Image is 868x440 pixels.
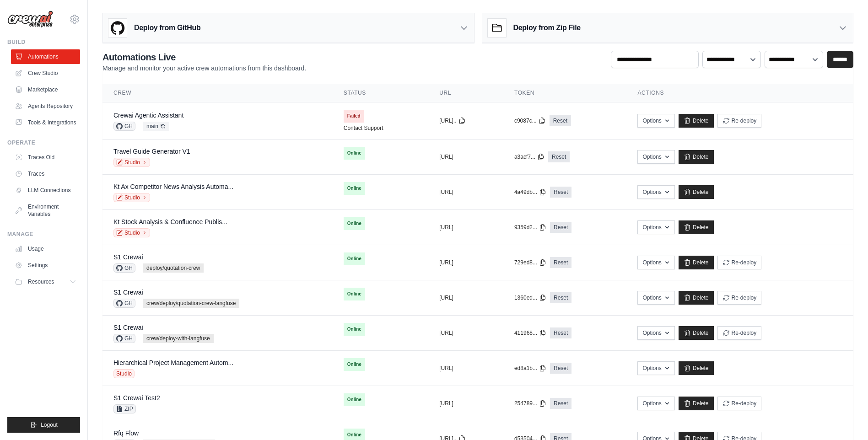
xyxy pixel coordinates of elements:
[637,185,674,199] button: Options
[626,84,853,102] th: Actions
[108,19,127,37] img: GitHub Logo
[113,122,135,131] span: GH
[113,404,136,413] span: ZIP
[503,84,627,102] th: Token
[11,274,80,289] button: Resources
[113,299,135,308] span: GH
[113,193,150,202] a: Studio
[113,228,150,237] a: Studio
[113,429,139,437] a: Rfq Flow
[637,114,674,128] button: Options
[102,64,306,73] p: Manage and monitor your active crew automations from this dashboard.
[113,183,233,190] a: Kt Ax Competitor News Analysis Automa...
[514,117,546,124] button: c9087c...
[113,289,143,296] a: S1 Crewai
[679,185,714,199] a: Delete
[11,150,80,165] a: Traces Old
[679,114,714,128] a: Delete
[11,49,80,64] a: Automations
[333,84,428,102] th: Status
[7,38,80,46] div: Build
[11,241,80,256] a: Usage
[113,369,135,378] span: Studio
[679,326,714,340] a: Delete
[344,217,365,230] span: Online
[514,224,546,231] button: 9359d2...
[550,363,571,374] a: Reset
[717,326,762,340] button: Re-deploy
[637,256,674,269] button: Options
[11,166,80,181] a: Traces
[550,187,571,198] a: Reset
[428,84,503,102] th: URL
[11,115,80,130] a: Tools & Integrations
[637,291,674,305] button: Options
[113,263,135,273] span: GH
[344,252,365,265] span: Online
[513,22,581,33] h3: Deploy from Zip File
[41,421,58,429] span: Logout
[134,22,200,33] h3: Deploy from GitHub
[717,397,762,410] button: Re-deploy
[113,112,183,119] a: Crewai Agentic Assistant
[637,220,674,234] button: Options
[11,82,80,97] a: Marketplace
[344,147,365,160] span: Online
[344,323,365,336] span: Online
[344,124,383,132] a: Contact Support
[344,358,365,371] span: Online
[679,256,714,269] a: Delete
[113,334,135,343] span: GH
[113,218,227,225] a: Kt Stock Analysis & Confluence Publis...
[11,183,80,198] a: LLM Connections
[344,110,364,123] span: Failed
[113,394,160,402] a: S1 Crewai Test2
[11,66,80,80] a: Crew Studio
[514,365,546,372] button: ed8a1b...
[113,359,233,366] a: Hierarchical Project Management Autom...
[637,326,674,340] button: Options
[143,299,239,308] span: crew/deploy/quotation-crew-langfuse
[344,182,365,195] span: Online
[717,291,762,305] button: Re-deploy
[11,258,80,273] a: Settings
[28,278,54,285] span: Resources
[7,139,80,146] div: Operate
[679,150,714,164] a: Delete
[679,220,714,234] a: Delete
[143,122,169,131] span: main
[679,291,714,305] a: Delete
[717,256,762,269] button: Re-deploy
[102,84,333,102] th: Crew
[113,158,150,167] a: Studio
[7,231,80,238] div: Manage
[679,361,714,375] a: Delete
[11,199,80,221] a: Environment Variables
[679,397,714,410] a: Delete
[514,153,545,161] button: a3acf7...
[514,188,546,196] button: 4a49db...
[7,11,53,28] img: Logo
[548,151,570,162] a: Reset
[143,263,204,273] span: deploy/quotation-crew
[550,222,571,233] a: Reset
[550,292,571,303] a: Reset
[637,397,674,410] button: Options
[143,334,214,343] span: crew/deploy-with-langfuse
[514,294,546,301] button: 1360ed...
[550,327,571,338] a: Reset
[113,148,190,155] a: Travel Guide Generator V1
[514,400,546,407] button: 254789...
[113,324,143,331] a: S1 Crewai
[550,115,571,126] a: Reset
[637,150,674,164] button: Options
[7,417,80,433] button: Logout
[514,329,546,337] button: 411968...
[344,393,365,406] span: Online
[717,114,762,128] button: Re-deploy
[550,257,571,268] a: Reset
[102,51,306,64] h2: Automations Live
[637,361,674,375] button: Options
[11,99,80,113] a: Agents Repository
[550,398,571,409] a: Reset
